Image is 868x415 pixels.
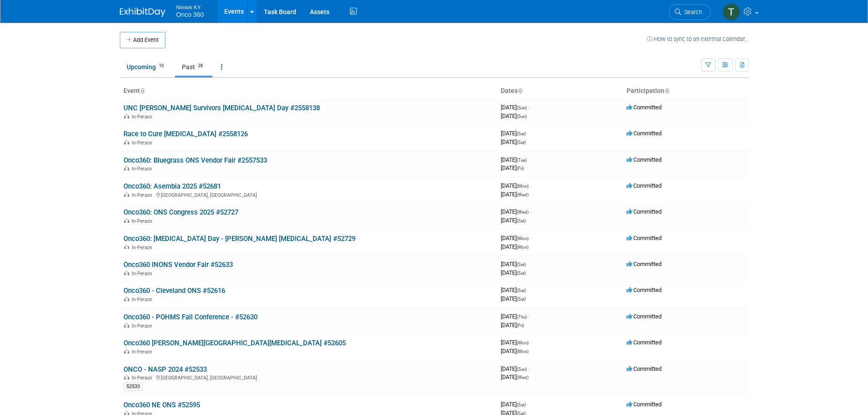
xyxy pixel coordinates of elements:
span: [DATE] [501,261,529,267]
span: 28 [195,62,205,69]
span: (Mon) [517,245,529,250]
span: Nimlok KY [176,2,204,11]
span: Committed [627,156,662,163]
span: - [530,208,531,215]
span: - [528,104,529,111]
span: [DATE] [501,130,529,137]
span: (Sat) [517,402,526,407]
button: Add Event [120,32,165,48]
span: Onco 360 [176,11,204,18]
span: (Sat) [517,131,526,136]
span: In-Person [132,114,155,120]
img: In-Person Event [124,166,129,170]
span: [DATE] [501,313,529,320]
span: [DATE] [501,208,531,215]
span: In-Person [132,375,155,381]
a: Onco360 INONS Vendor Fair #52633 [123,261,233,269]
a: Onco360 NE ONS #52595 [123,401,200,409]
span: [DATE] [501,401,529,408]
div: [GEOGRAPHIC_DATA], [GEOGRAPHIC_DATA] [123,191,493,198]
span: Search [681,9,702,15]
span: [DATE] [501,235,531,241]
span: - [528,365,529,372]
span: In-Person [132,218,155,224]
a: Search [669,4,711,20]
img: In-Person Event [124,297,129,301]
div: [GEOGRAPHIC_DATA], [GEOGRAPHIC_DATA] [123,374,493,381]
a: Onco360 [PERSON_NAME][GEOGRAPHIC_DATA][MEDICAL_DATA] #52605 [123,339,346,347]
span: Committed [627,261,662,267]
span: (Mon) [517,349,529,354]
span: Committed [627,365,662,372]
img: In-Person Event [124,271,129,275]
span: (Wed) [517,375,529,380]
span: - [527,261,529,267]
span: - [528,156,529,163]
a: UNC [PERSON_NAME] Survivors [MEDICAL_DATA] Day #2558138 [123,104,320,112]
span: (Sat) [517,297,526,302]
span: In-Person [132,245,155,251]
span: - [530,339,531,346]
span: In-Person [132,349,155,355]
span: - [527,401,529,408]
span: [DATE] [501,191,529,198]
span: [DATE] [501,287,529,293]
th: Dates [497,83,623,99]
span: (Sun) [517,114,527,119]
span: (Wed) [517,210,529,215]
span: (Mon) [517,236,529,241]
span: [DATE] [501,164,524,171]
span: (Sat) [517,262,526,267]
a: Past28 [175,58,212,76]
span: In-Person [132,140,155,146]
a: Sort by Participation Type [664,87,669,94]
span: (Thu) [517,314,527,319]
span: (Mon) [517,340,529,345]
img: In-Person Event [124,349,129,354]
span: In-Person [132,297,155,302]
th: Event [120,83,497,99]
img: In-Person Event [124,375,129,379]
span: Committed [627,287,662,293]
span: In-Person [132,271,155,277]
span: Committed [627,235,662,241]
a: Onco360 - POHMS Fall Conference - #52630 [123,313,257,321]
span: Committed [627,401,662,408]
span: (Sun) [517,105,527,110]
img: In-Person Event [124,114,129,118]
span: - [527,130,529,137]
span: [DATE] [501,339,531,346]
img: In-Person Event [124,218,129,223]
span: (Tue) [517,158,527,163]
a: Onco360: Bluegrass ONS Vendor Fair #2557533 [123,156,267,164]
span: (Sat) [517,140,526,145]
a: How to sync to an external calendar... [647,36,749,42]
span: Committed [627,313,662,320]
span: [DATE] [501,104,529,111]
span: [DATE] [501,156,529,163]
th: Participation [623,83,749,99]
span: (Sat) [517,288,526,293]
a: Race to Cure [MEDICAL_DATA] #2558126 [123,130,248,138]
span: [DATE] [501,374,529,380]
a: Onco360: Asembia 2025 #52681 [123,182,221,190]
span: [DATE] [501,269,526,276]
a: Onco360: ONS Congress 2025 #52727 [123,208,238,216]
span: (Sat) [517,218,526,223]
span: - [527,287,529,293]
img: In-Person Event [124,323,129,328]
span: (Fri) [517,323,524,328]
span: Committed [627,104,662,111]
a: Onco360 - Cleveland ONS #52616 [123,287,225,295]
span: In-Person [132,166,155,172]
a: Sort by Start Date [518,87,522,94]
a: Sort by Event Name [140,87,144,94]
span: - [530,182,531,189]
span: (Sun) [517,367,527,372]
span: In-Person [132,192,155,198]
span: In-Person [132,323,155,329]
img: In-Person Event [124,245,129,249]
span: (Fri) [517,166,524,171]
span: Committed [627,208,662,215]
span: [DATE] [501,182,531,189]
